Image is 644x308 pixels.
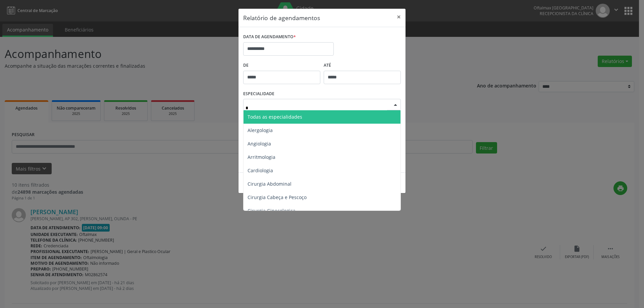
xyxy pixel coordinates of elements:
span: Alergologia [248,127,273,133]
span: Cirurgia Cabeça e Pescoço [248,194,307,200]
label: ESPECIALIDADE [243,89,274,99]
label: ATÉ [324,60,401,71]
span: Cardiologia [248,167,273,174]
h5: Relatório de agendamentos [243,13,320,22]
span: Cirurgia Abdominal [248,181,291,187]
span: Angiologia [248,140,271,147]
label: De [243,60,320,71]
button: Close [392,9,406,25]
span: Cirurgia Ginecologica [248,207,296,214]
span: Arritmologia [248,154,275,160]
span: Todas as especialidades [248,114,302,120]
label: DATA DE AGENDAMENTO [243,32,296,42]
